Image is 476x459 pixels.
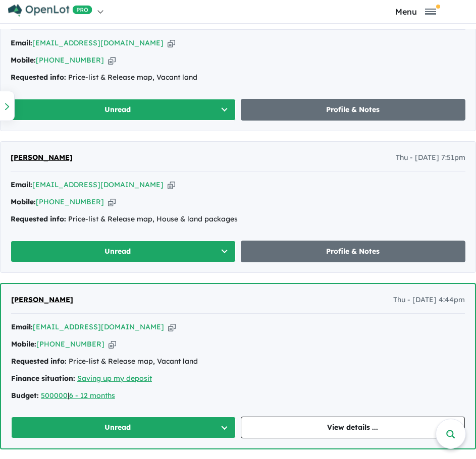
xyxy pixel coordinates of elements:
div: | [11,390,465,402]
strong: Email: [11,322,33,331]
a: Saving up my deposit [77,374,152,383]
a: 500000 [41,391,68,400]
button: Copy [168,180,175,190]
a: [EMAIL_ADDRESS][DOMAIN_NAME] [33,322,164,331]
a: [PERSON_NAME] [11,152,73,164]
strong: Budget: [11,391,39,400]
span: Thu - [DATE] 4:44pm [393,294,465,306]
div: Price-list & Release map, House & land packages [11,213,465,225]
div: Price-list & Release map, Vacant land [11,356,465,368]
span: [PERSON_NAME] [11,295,73,304]
button: Toggle navigation [358,7,473,16]
strong: Finance situation: [11,374,75,383]
strong: Email: [11,38,32,47]
button: Copy [168,38,175,48]
span: Thu - [DATE] 7:51pm [396,152,465,164]
button: Unread [11,241,236,262]
button: Unread [11,417,236,438]
button: Copy [168,322,176,332]
button: Copy [108,55,116,66]
strong: Requested info: [11,214,66,223]
img: Openlot PRO Logo White [8,4,92,17]
a: [PHONE_NUMBER] [36,339,104,349]
strong: Mobile: [11,197,36,206]
strong: Email: [11,180,32,189]
button: Copy [108,197,116,207]
strong: Mobile: [11,55,36,65]
strong: Requested info: [11,73,66,82]
a: Profile & Notes [241,241,466,262]
div: Price-list & Release map, Vacant land [11,72,465,84]
a: [EMAIL_ADDRESS][DOMAIN_NAME] [32,180,164,189]
a: [EMAIL_ADDRESS][DOMAIN_NAME] [32,38,164,47]
a: [PERSON_NAME] [11,294,73,306]
button: Unread [11,99,236,121]
span: [PERSON_NAME] [11,153,73,162]
strong: Mobile: [11,339,36,349]
a: Profile & Notes [241,99,466,121]
strong: Requested info: [11,357,67,366]
a: 6 - 12 months [69,391,115,400]
a: View details ... [241,417,465,438]
a: [PHONE_NUMBER] [36,55,104,65]
button: Copy [109,339,116,350]
a: [PHONE_NUMBER] [36,197,104,206]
